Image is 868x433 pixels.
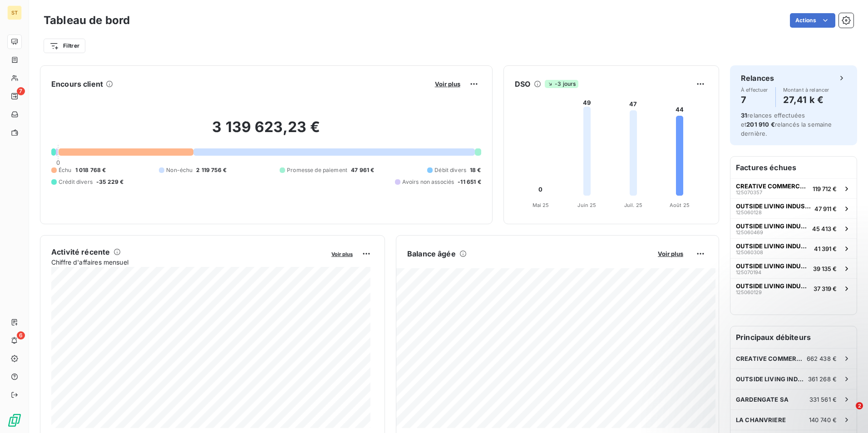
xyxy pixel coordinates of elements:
[730,258,857,278] button: OUTSIDE LIVING INDUSTRIES FRAN12507019439 135 €
[741,93,768,107] h4: 7
[856,402,863,409] span: 2
[51,257,325,267] span: Chiffre d'affaires mensuel
[736,210,762,215] span: 125060128
[515,79,530,89] h6: DSO
[730,238,857,258] button: OUTSIDE LIVING INDUSTRIES FRAN12506030841 391 €
[736,416,786,423] span: LA CHANVRIERE
[624,202,642,208] tspan: Juil. 25
[736,262,809,270] span: OUTSIDE LIVING INDUSTRIES FRAN
[51,118,481,145] h2: 3 139 623,23 €
[59,166,72,174] span: Échu
[736,290,762,295] span: 125060129
[577,202,596,208] tspan: Juin 25
[196,166,227,174] span: 2 119 756 €
[44,39,85,53] button: Filtrer
[75,166,106,174] span: 1 018 768 €
[741,112,747,119] span: 31
[730,218,857,238] button: OUTSIDE LIVING INDUSTRIES FRAN12506046945 413 €
[7,89,21,103] a: 7
[814,285,837,292] span: 37 319 €
[730,278,857,298] button: OUTSIDE LIVING INDUSTRIES FRAN12506012937 319 €
[351,166,374,174] span: 47 961 €
[783,93,829,107] h4: 27,41 k €
[17,331,25,340] span: 6
[402,178,454,186] span: Avoirs non associés
[736,270,761,275] span: 125070194
[545,80,578,88] span: -3 jours
[814,205,837,212] span: 47 911 €
[813,185,837,192] span: 119 712 €
[166,166,192,174] span: Non-échu
[730,157,857,178] h6: Factures échues
[670,202,690,208] tspan: Août 25
[434,166,466,174] span: Débit divers
[736,202,811,210] span: OUTSIDE LIVING INDUSTRIES FRAN
[736,182,809,190] span: CREATIVE COMMERCE PARTNERS
[814,245,837,252] span: 41 391 €
[51,79,103,89] h6: Encours client
[470,166,481,174] span: 18 €
[329,250,355,258] button: Voir plus
[741,87,768,93] span: À effectuer
[96,178,123,186] span: -35 229 €
[741,112,832,137] span: relances effectuées et relancés la semaine dernière.
[51,246,110,257] h6: Activité récente
[287,166,347,174] span: Promesse de paiement
[812,225,837,232] span: 45 413 €
[655,250,686,258] button: Voir plus
[813,265,837,272] span: 39 135 €
[432,80,463,88] button: Voir plus
[730,326,857,348] h6: Principaux débiteurs
[7,413,22,428] img: Logo LeanPay
[59,178,93,186] span: Crédit divers
[809,416,837,423] span: 140 740 €
[736,230,763,235] span: 125060469
[730,178,857,198] button: CREATIVE COMMERCE PARTNERS125070357119 712 €
[44,12,130,29] h3: Tableau de bord
[736,242,810,250] span: OUTSIDE LIVING INDUSTRIES FRAN
[730,198,857,218] button: OUTSIDE LIVING INDUSTRIES FRAN12506012847 911 €
[783,87,829,93] span: Montant à relancer
[658,250,683,257] span: Voir plus
[736,190,762,195] span: 125070357
[435,80,460,88] span: Voir plus
[17,87,25,95] span: 7
[532,202,549,208] tspan: Mai 25
[56,159,60,166] span: 0
[331,251,353,257] span: Voir plus
[741,73,774,84] h6: Relances
[7,5,22,20] div: ST
[736,282,810,290] span: OUTSIDE LIVING INDUSTRIES FRAN
[458,178,481,186] span: -11 651 €
[837,402,859,424] iframe: Intercom live chat
[407,248,456,259] h6: Balance âgée
[790,13,835,28] button: Actions
[736,222,809,230] span: OUTSIDE LIVING INDUSTRIES FRAN
[736,250,763,255] span: 125060308
[746,121,774,128] span: 201 910 €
